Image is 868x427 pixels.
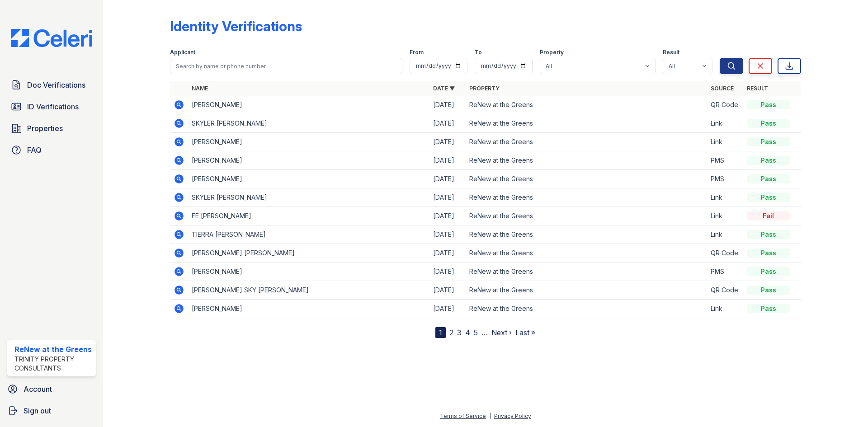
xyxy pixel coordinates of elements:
[433,85,455,92] a: Date ▼
[429,225,466,244] td: [DATE]
[466,207,707,225] td: ReNew at the Greens
[170,58,402,74] input: Search by name or phone number
[14,355,92,373] div: Trinity Property Consultants
[707,170,743,188] td: PMS
[747,100,790,109] div: Pass
[747,249,790,258] div: Pass
[466,300,707,318] td: ReNew at the Greens
[14,344,92,355] div: ReNew at the Greens
[474,328,478,337] a: 5
[663,49,679,56] label: Result
[475,49,482,56] label: To
[429,300,466,318] td: [DATE]
[747,286,790,295] div: Pass
[410,49,424,56] label: From
[707,207,743,225] td: Link
[747,267,790,276] div: Pass
[707,244,743,263] td: QR Code
[747,230,790,239] div: Pass
[707,281,743,300] td: QR Code
[747,304,790,313] div: Pass
[440,413,486,419] a: Terms of Service
[515,328,535,337] a: Last »
[4,402,99,420] a: Sign out
[188,263,429,281] td: [PERSON_NAME]
[747,193,790,202] div: Pass
[707,133,743,151] td: Link
[707,300,743,318] td: Link
[466,170,707,188] td: ReNew at the Greens
[188,300,429,318] td: [PERSON_NAME]
[747,119,790,128] div: Pass
[747,137,790,146] div: Pass
[429,207,466,225] td: [DATE]
[188,170,429,188] td: [PERSON_NAME]
[188,133,429,151] td: [PERSON_NAME]
[429,188,466,207] td: [DATE]
[449,328,453,337] a: 2
[466,96,707,114] td: ReNew at the Greens
[429,263,466,281] td: [DATE]
[170,18,302,34] div: Identity Verifications
[466,244,707,263] td: ReNew at the Greens
[7,98,96,116] a: ID Verifications
[707,151,743,170] td: PMS
[429,96,466,114] td: [DATE]
[4,380,99,398] a: Account
[747,174,790,183] div: Pass
[188,244,429,263] td: [PERSON_NAME] [PERSON_NAME]
[494,413,531,419] a: Privacy Policy
[466,225,707,244] td: ReNew at the Greens
[188,96,429,114] td: [PERSON_NAME]
[27,123,63,134] span: Properties
[747,85,768,92] a: Result
[4,29,99,47] img: CE_Logo_Blue-a8612792a0a2168367f1c8372b55b34899dd931a85d93a1a3d3e32e68fde9ad4.png
[429,170,466,188] td: [DATE]
[24,405,51,416] span: Sign out
[188,114,429,133] td: SKYLER [PERSON_NAME]
[188,207,429,225] td: FE [PERSON_NAME]
[27,101,79,112] span: ID Verifications
[7,119,96,137] a: Properties
[188,188,429,207] td: SKYLER [PERSON_NAME]
[466,151,707,170] td: ReNew at the Greens
[747,211,790,221] div: Fail
[27,80,85,90] span: Doc Verifications
[465,328,470,337] a: 4
[466,263,707,281] td: ReNew at the Greens
[469,85,500,92] a: Property
[489,413,491,419] div: |
[707,263,743,281] td: PMS
[466,281,707,300] td: ReNew at the Greens
[429,133,466,151] td: [DATE]
[188,281,429,300] td: [PERSON_NAME] SKY [PERSON_NAME]
[7,76,96,94] a: Doc Verifications
[540,49,564,56] label: Property
[707,188,743,207] td: Link
[429,281,466,300] td: [DATE]
[481,327,488,338] span: …
[491,328,512,337] a: Next ›
[170,49,195,56] label: Applicant
[7,141,96,159] a: FAQ
[435,327,446,338] div: 1
[192,85,208,92] a: Name
[466,114,707,133] td: ReNew at the Greens
[711,85,734,92] a: Source
[466,133,707,151] td: ReNew at the Greens
[27,145,42,155] span: FAQ
[707,114,743,133] td: Link
[429,151,466,170] td: [DATE]
[429,244,466,263] td: [DATE]
[429,114,466,133] td: [DATE]
[747,156,790,165] div: Pass
[707,96,743,114] td: QR Code
[188,151,429,170] td: [PERSON_NAME]
[466,188,707,207] td: ReNew at the Greens
[24,384,52,394] span: Account
[457,328,462,337] a: 3
[188,225,429,244] td: TIERRA [PERSON_NAME]
[707,225,743,244] td: Link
